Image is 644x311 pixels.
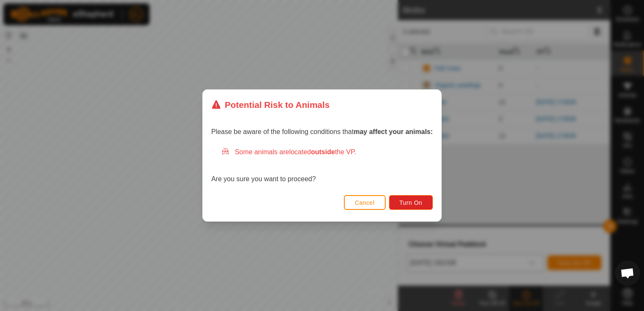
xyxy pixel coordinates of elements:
[289,148,356,155] span: located the VP.
[221,147,433,157] div: Some animals are
[311,148,335,155] strong: outside
[400,199,422,206] span: Turn On
[211,98,330,111] div: Potential Risk to Animals
[344,195,386,210] button: Cancel
[211,147,433,184] div: Are you sure you want to proceed?
[389,195,433,210] button: Turn On
[355,199,375,206] span: Cancel
[211,128,433,135] span: Please be aware of the following conditions that
[354,128,433,135] strong: may affect your animals:
[615,260,640,286] a: Open chat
